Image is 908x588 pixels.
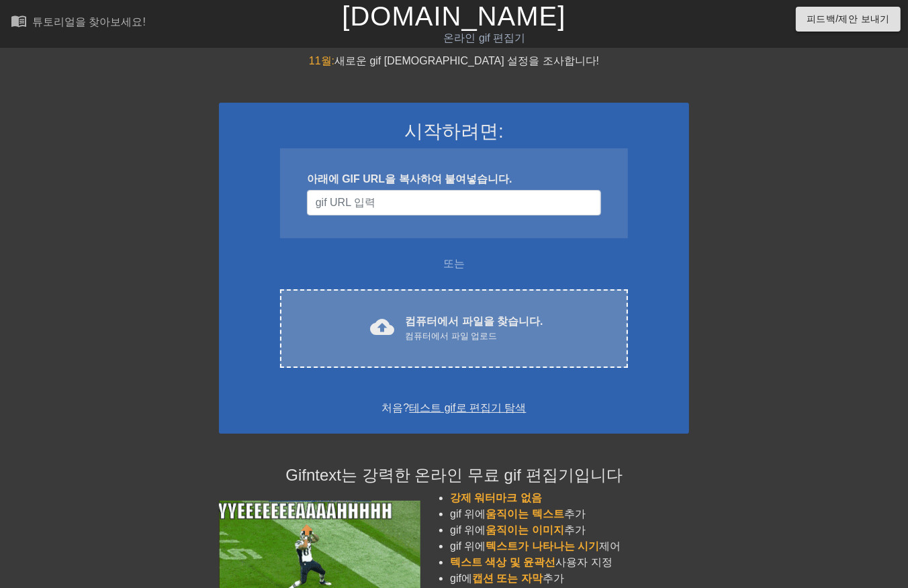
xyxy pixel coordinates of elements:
[450,554,689,571] li: 사용자 지정
[807,11,890,28] span: 피드백/제안 보내기
[450,571,689,587] li: gif에 추가
[236,120,672,143] h3: 시작하려면:
[450,506,689,522] li: gif 위에 추가
[370,315,394,339] span: cloud_upload
[450,556,555,568] span: 텍스트 색상 및 윤곽선
[486,524,564,536] span: 움직이는 이미지
[450,522,689,538] li: gif 위에 추가
[219,466,689,485] h4: Gifntext는 강력한 온라인 무료 gif 편집기입니다
[236,400,672,416] div: 처음?
[450,492,542,503] span: 강제 워터마크 없음
[254,256,654,272] div: 또는
[32,16,146,28] div: 튜토리얼을 찾아보세요!
[342,1,565,31] a: [DOMAIN_NAME]
[11,13,27,29] span: menu_book
[219,53,689,69] div: 새로운 gif [DEMOGRAPHIC_DATA] 설정을 조사합니다!
[405,315,543,327] font: 컴퓨터에서 파일을 찾습니다.
[450,538,689,554] li: gif 위에 제어
[486,508,564,520] span: 움직이는 텍스트
[307,171,601,187] div: 아래에 GIF URL을 복사하여 붙여넣습니다.
[486,540,600,552] span: 텍스트가 나타나는 시기
[310,30,660,46] div: 온라인 gif 편집기
[309,55,334,66] span: 11월:
[307,190,601,215] input: 사용자 이름
[405,330,543,343] div: 컴퓨터에서 파일 업로드
[472,573,543,584] span: 캡션 또는 자막
[11,13,146,34] a: 튜토리얼을 찾아보세요!
[409,402,526,413] a: 테스트 gif로 편집기 탐색
[796,7,901,32] button: 피드백/제안 보내기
